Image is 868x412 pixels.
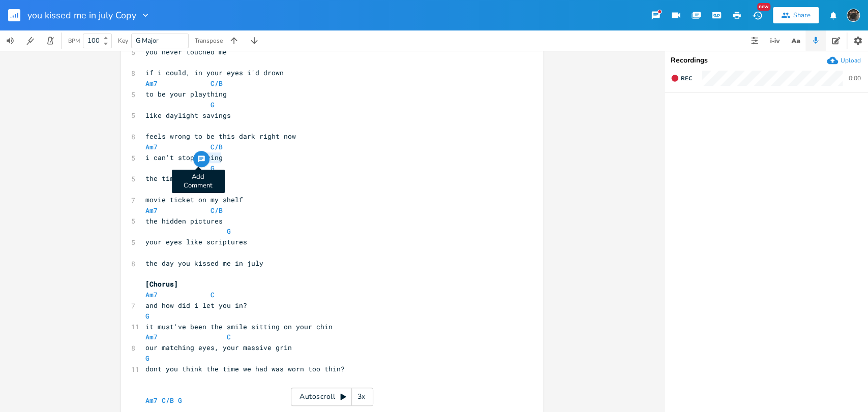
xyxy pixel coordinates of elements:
[145,311,149,321] span: G
[827,55,861,66] button: Upload
[118,38,128,44] div: Key
[136,36,159,45] span: G Major
[841,56,861,65] div: Upload
[145,290,158,299] span: Am7
[211,290,215,299] span: C
[291,388,373,406] div: Autoscroll
[145,332,158,341] span: Am7
[145,396,158,405] span: Am7
[145,364,345,373] span: dont you think the time we had was worn too thin?
[178,396,182,405] span: G
[145,216,223,226] span: the hidden pictures
[145,301,247,310] span: and how did i let you in?
[145,111,231,120] span: like daylight savings
[849,75,861,81] div: 0:00
[145,174,223,183] span: the time im shaving
[145,237,247,246] span: your eyes like scriptures
[793,11,811,20] div: Share
[671,57,862,64] div: Recordings
[145,259,263,268] span: the day you kissed me in july
[145,47,227,56] span: you never touched me
[162,396,174,405] span: C/B
[211,142,223,151] span: C/B
[145,195,243,204] span: movie ticket on my shelf
[227,227,231,236] span: G
[847,9,860,22] img: August Tyler Gallant
[352,388,370,406] div: 3x
[211,100,215,109] span: G
[145,354,149,363] span: G
[68,38,80,44] div: BPM
[145,343,292,352] span: our matching eyes, your massive grin
[27,11,136,20] span: you kissed me in july Copy
[145,68,284,77] span: if i could, in your eyes i'd drown
[193,151,209,167] button: Add Comment
[145,153,223,162] span: i can't stop caving
[211,164,215,173] span: G
[211,206,223,215] span: C/B
[145,206,158,215] span: Am7
[757,3,770,11] div: New
[681,75,692,82] span: Rec
[145,89,227,99] span: to be your plaything
[145,142,158,151] span: Am7
[145,79,158,88] span: Am7
[773,7,819,23] button: Share
[667,70,696,86] button: Rec
[227,332,231,341] span: C
[211,79,223,88] span: C/B
[145,132,296,141] span: feels wrong to be this dark right now
[747,6,767,24] button: New
[145,322,333,331] span: it must've been the smile sitting on your chin
[195,38,223,44] div: Transpose
[145,279,178,289] span: [Chorus]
